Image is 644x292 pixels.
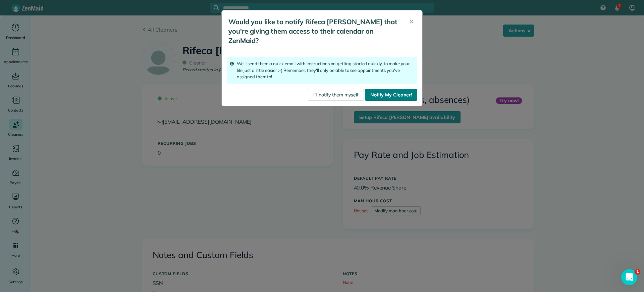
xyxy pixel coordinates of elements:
a: Notify My Cleaner! [365,89,417,101]
span: 1 [635,269,640,275]
h5: Would you like to notify Rifeca [PERSON_NAME] that you're giving them access to their calendar on... [228,17,399,45]
span: ✕ [409,18,414,26]
div: We'll send them a quick email with instructions on getting started quickly, to make your life jus... [227,57,417,84]
a: I'll notify them myself [308,89,364,101]
iframe: Intercom live chat [621,269,637,285]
